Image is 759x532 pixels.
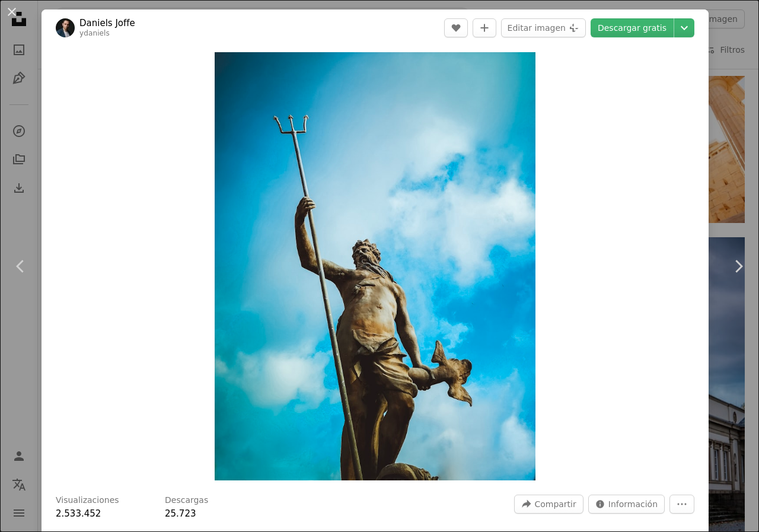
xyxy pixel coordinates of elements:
img: Ve al perfil de Daniels Joffe [56,18,75,37]
a: Daniels Joffe [79,17,135,29]
button: Elegir el tamaño de descarga [674,18,694,37]
h3: Visualizaciones [56,495,119,506]
h3: Descargas [165,495,208,506]
button: Añade a la colección [473,18,496,37]
span: Información [608,495,658,513]
a: ydaniels [79,29,110,37]
img: Hombre sosteniendo la estatua del tridente bajo las nubes blancas durante el día [215,52,536,480]
button: Más acciones [669,495,694,514]
span: 2.533.452 [56,508,101,519]
button: Ampliar en esta imagen [215,52,536,480]
a: Siguiente [717,209,759,323]
button: Editar imagen [501,18,586,37]
button: Compartir esta imagen [514,495,583,514]
span: 25.723 [165,508,196,519]
button: Me gusta [444,18,468,37]
a: Descargar gratis [591,18,674,37]
span: Compartir [534,495,576,513]
button: Estadísticas sobre esta imagen [588,495,665,514]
